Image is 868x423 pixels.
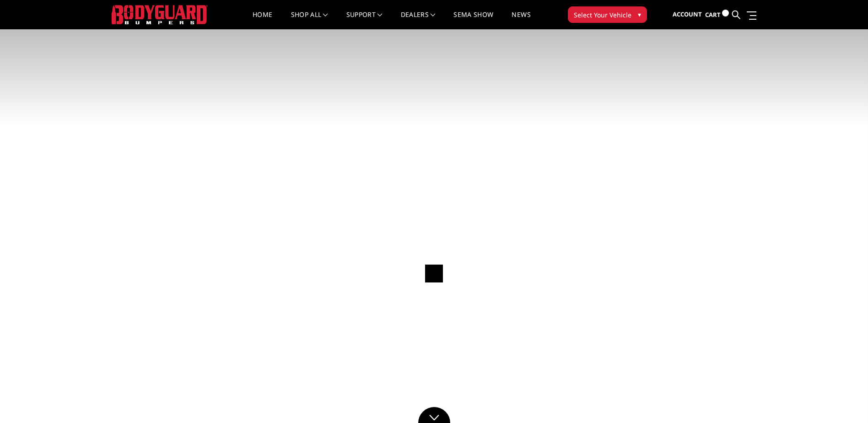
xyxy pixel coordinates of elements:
[291,11,328,29] a: shop all
[574,10,631,20] span: Select Your Vehicle
[253,11,272,29] a: Home
[401,11,436,29] a: Dealers
[568,6,647,23] button: Select Your Vehicle
[112,5,208,24] img: BODYGUARD BUMPERS
[418,407,450,423] a: Click to Down
[453,11,493,29] a: SEMA Show
[705,2,729,27] a: Cart
[346,11,383,29] a: Support
[673,10,702,18] span: Account
[512,11,530,29] a: News
[673,2,702,27] a: Account
[705,11,721,19] span: Cart
[638,10,641,19] span: ▾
